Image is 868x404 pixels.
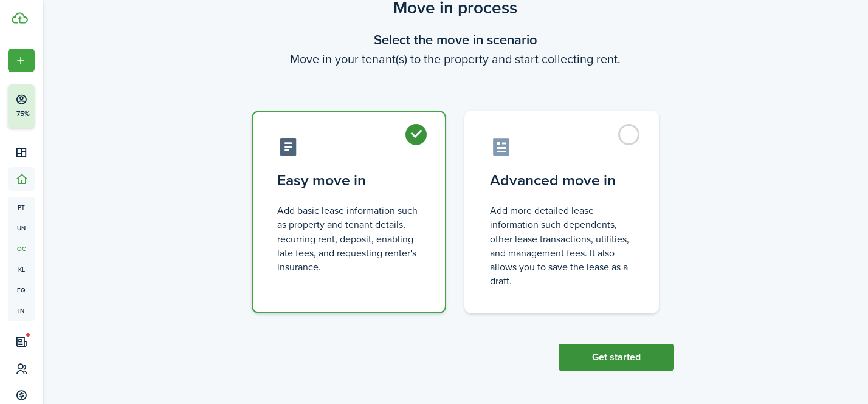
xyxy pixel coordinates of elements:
a: eq [8,279,35,300]
button: Get started [559,344,674,371]
control-radio-card-title: Easy move in [277,169,421,191]
a: oc [8,238,35,259]
button: Open menu [8,49,35,72]
p: 75% [15,109,30,119]
control-radio-card-description: Add more detailed lease information such dependents, other lease transactions, utilities, and man... [490,204,633,288]
control-radio-card-title: Advanced move in [490,169,633,191]
wizard-step-header-title: Select the move in scenario [236,30,674,50]
a: kl [8,259,35,279]
img: TenantCloud [12,12,28,24]
a: in [8,300,35,321]
wizard-step-header-description: Move in your tenant(s) to the property and start collecting rent. [236,50,674,68]
control-radio-card-description: Add basic lease information such as property and tenant details, recurring rent, deposit, enablin... [277,204,421,274]
a: pt [8,197,35,217]
a: un [8,217,35,238]
button: 75% [8,84,109,128]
